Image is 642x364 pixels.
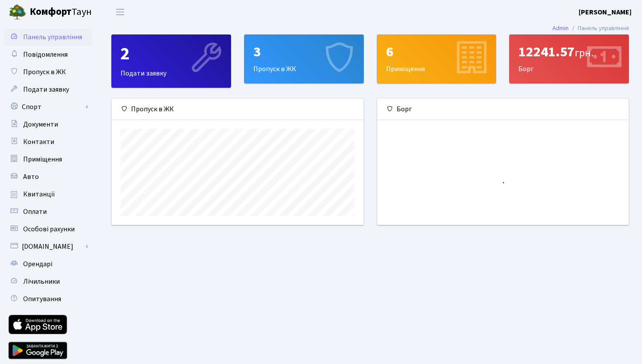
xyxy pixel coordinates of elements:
span: Документи [23,120,58,129]
a: Приміщення [4,151,92,168]
li: Панель управління [569,24,629,33]
img: logo.png [9,3,26,21]
a: Подати заявку [4,81,92,98]
div: 12241.57 [518,44,620,60]
a: Лічильники [4,273,92,290]
span: Пропуск в ЖК [23,67,66,77]
span: Особові рахунки [23,224,75,234]
a: Орендарі [4,255,92,273]
span: Подати заявку [23,85,69,94]
span: Опитування [23,294,61,304]
a: Особові рахунки [4,220,92,238]
span: Орендарі [23,259,52,269]
div: 6 [386,44,487,60]
span: Лічильники [23,277,60,286]
a: Повідомлення [4,46,92,63]
span: Панель управління [23,32,82,42]
a: Авто [4,168,92,185]
b: Комфорт [30,5,72,19]
div: Пропуск в ЖК [245,35,363,83]
div: 3 [253,44,355,60]
a: Документи [4,116,92,133]
span: Оплати [23,207,47,216]
a: Оплати [4,203,92,220]
a: Спорт [4,98,92,116]
div: Приміщення [377,35,496,83]
span: Контакти [23,137,54,147]
a: Квитанції [4,185,92,203]
a: Панель управління [4,28,92,46]
a: Опитування [4,290,92,308]
div: Борг [510,35,628,83]
div: Подати заявку [112,35,231,87]
span: Таун [30,5,92,20]
a: Admin [552,24,569,33]
span: грн. [575,45,594,61]
span: Повідомлення [23,50,68,59]
nav: breadcrumb [539,19,642,38]
div: Пропуск в ЖК [112,99,363,120]
span: Авто [23,172,39,182]
a: Контакти [4,133,92,151]
a: Пропуск в ЖК [4,63,92,81]
span: Приміщення [23,155,62,164]
div: Борг [377,99,629,120]
div: 2 [121,44,222,65]
button: Переключити навігацію [109,5,131,19]
a: [DOMAIN_NAME] [4,238,92,255]
span: Квитанції [23,189,55,199]
a: 6Приміщення [377,34,497,83]
a: 3Пропуск в ЖК [244,34,364,83]
a: [PERSON_NAME] [579,7,632,17]
a: 2Подати заявку [111,34,231,88]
